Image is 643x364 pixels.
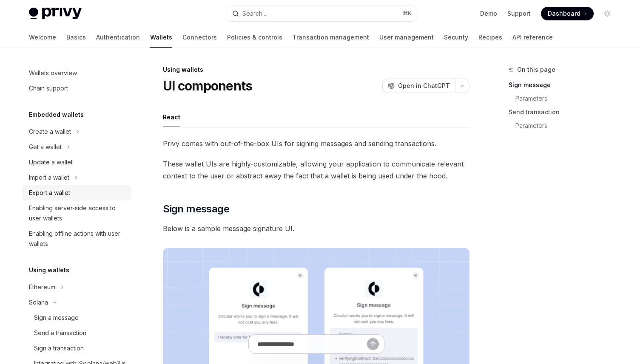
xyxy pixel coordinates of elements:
[509,92,621,105] a: Parameters
[22,155,131,170] a: Update a wallet
[163,158,469,182] span: These wallet UIs are highly-customizable, allowing your application to communicate relevant conte...
[29,110,84,120] h5: Embedded wallets
[600,7,614,20] button: Toggle dark mode
[163,202,229,216] span: Sign message
[22,341,131,356] a: Sign a transaction
[517,65,555,75] span: On this page
[22,226,131,251] a: Enabling offline actions with user wallets
[34,328,86,338] div: Send a transaction
[163,107,180,127] div: React
[227,27,282,48] a: Policies & controls
[22,139,131,155] button: Toggle Get a wallet section
[29,142,62,152] div: Get a wallet
[509,105,621,119] a: Send transaction
[22,200,131,226] a: Enabling server-side access to user wallets
[257,335,367,353] input: Ask a question...
[548,9,580,18] span: Dashboard
[29,27,56,48] a: Welcome
[22,185,131,200] a: Export a wallet
[403,10,412,17] span: ⌘ K
[379,27,434,48] a: User management
[22,124,131,139] button: Toggle Create a wallet section
[509,119,621,133] a: Parameters
[150,27,172,48] a: Wallets
[29,68,77,78] div: Wallets overview
[34,343,84,353] div: Sign a transaction
[293,27,369,48] a: Transaction management
[29,282,55,292] div: Ethereum
[182,27,217,48] a: Connectors
[29,265,69,275] h5: Using wallets
[226,6,417,21] button: Open search
[29,8,82,20] img: light logo
[29,229,126,249] div: Enabling offline actions with user wallets
[22,325,131,341] a: Send a transaction
[96,27,140,48] a: Authentication
[509,78,621,92] a: Sign message
[163,223,469,234] span: Below is a sample message signature UI.
[29,297,48,308] div: Solana
[22,310,131,325] a: Sign a message
[507,9,531,18] a: Support
[22,81,131,96] a: Chain support
[444,27,468,48] a: Security
[22,279,131,295] button: Toggle Ethereum section
[22,65,131,81] a: Wallets overview
[541,7,594,20] a: Dashboard
[29,127,71,137] div: Create a wallet
[242,8,266,19] div: Search...
[163,65,469,74] div: Using wallets
[29,188,70,198] div: Export a wallet
[163,78,252,93] h1: UI components
[478,27,502,48] a: Recipes
[34,313,79,323] div: Sign a message
[512,27,553,48] a: API reference
[398,82,450,90] span: Open in ChatGPT
[22,170,131,185] button: Toggle Import a wallet section
[29,83,68,93] div: Chain support
[29,172,69,183] div: Import a wallet
[382,79,455,93] button: Open in ChatGPT
[66,27,86,48] a: Basics
[163,138,469,150] span: Privy comes with out-of-the-box UIs for signing messages and sending transactions.
[367,338,379,350] button: Send message
[29,157,73,167] div: Update a wallet
[480,9,497,18] a: Demo
[29,203,126,223] div: Enabling server-side access to user wallets
[22,295,131,310] button: Toggle Solana section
